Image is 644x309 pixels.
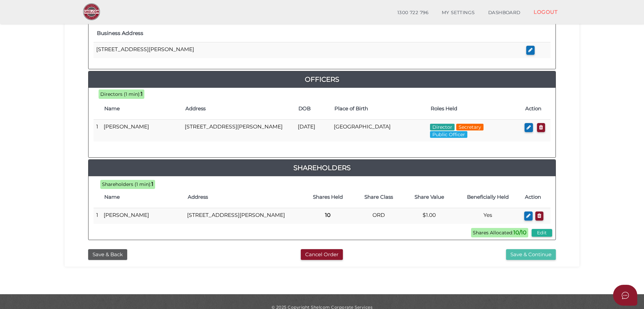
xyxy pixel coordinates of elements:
a: Shareholders [88,162,556,173]
td: [PERSON_NAME] [101,208,184,224]
span: Directors (1 min): [100,91,141,97]
h4: Name [104,194,181,200]
h4: Roles Held [431,106,518,112]
td: Yes [455,208,522,224]
td: $1.00 [404,208,455,224]
button: Cancel Order [301,249,343,260]
h4: Share Value [407,194,451,200]
h4: Beneficially Held [458,194,518,200]
td: 1 [94,120,101,142]
button: Open asap [613,285,637,306]
a: DASHBOARD [481,6,527,20]
td: [STREET_ADDRESS][PERSON_NAME] [94,42,524,58]
td: [GEOGRAPHIC_DATA] [331,120,428,142]
h4: Address [185,106,292,112]
span: Public Officer [430,131,467,138]
h4: Address [188,194,299,200]
span: Director [430,124,455,130]
button: Edit [532,229,552,237]
h4: Action [525,194,547,200]
b: 1 [141,91,143,97]
b: 10 [325,212,330,218]
td: [DATE] [295,120,331,142]
h4: Name [104,106,179,112]
h4: Place of Birth [334,106,424,112]
button: Save & Continue [506,249,556,260]
a: LOGOUT [527,5,564,19]
a: MY SETTINGS [435,6,481,20]
th: Business Address [94,25,524,42]
span: Shareholders (1 min): [102,181,151,187]
span: Secretary [456,124,484,130]
td: 1 [94,208,101,224]
b: 10/10 [513,229,527,236]
td: [PERSON_NAME] [101,120,182,142]
button: Save & Back [88,249,127,260]
td: [STREET_ADDRESS][PERSON_NAME] [182,120,295,142]
a: Officers [88,74,556,85]
h4: Share Class [357,194,400,200]
span: Shares Allocated: [471,228,528,237]
a: 1300 722 796 [391,6,435,20]
td: [STREET_ADDRESS][PERSON_NAME] [184,208,302,224]
td: ORD [353,208,404,224]
h4: Action [525,106,547,112]
b: 1 [151,181,153,187]
h4: Shares Held [306,194,350,200]
h4: DOB [298,106,328,112]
